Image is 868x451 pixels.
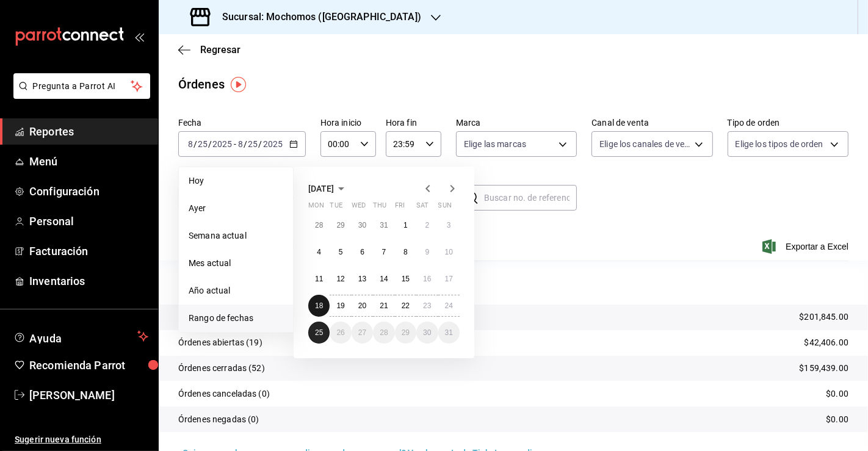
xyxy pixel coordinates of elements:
input: -- [197,139,208,149]
button: August 1, 2025 [395,214,416,236]
p: Órdenes negadas (0) [178,413,259,426]
button: August 2, 2025 [416,214,438,236]
button: open_drawer_menu [134,32,144,41]
span: / [193,139,197,149]
abbr: August 19, 2025 [336,301,344,310]
button: August 20, 2025 [352,295,373,317]
input: Buscar no. de referencia [484,186,577,210]
button: August 7, 2025 [373,241,394,263]
abbr: Tuesday [330,201,342,214]
label: Hora inicio [320,119,376,128]
a: Pregunta a Parrot AI [9,88,150,101]
abbr: August 17, 2025 [445,275,453,283]
span: Pregunta a Parrot AI [33,80,131,93]
button: August 17, 2025 [438,268,460,290]
span: Sugerir nueva función [15,433,148,446]
abbr: August 16, 2025 [423,275,431,283]
p: $0.00 [826,388,848,400]
abbr: August 9, 2025 [425,248,429,256]
input: -- [187,139,193,149]
abbr: August 22, 2025 [402,301,410,310]
abbr: Thursday [373,201,386,214]
label: Fecha [178,119,306,128]
abbr: August 26, 2025 [336,328,344,337]
abbr: July 30, 2025 [358,221,366,229]
abbr: Saturday [416,201,429,214]
button: August 28, 2025 [373,322,394,344]
button: August 8, 2025 [395,241,416,263]
span: Recomienda Parrot [29,357,148,373]
button: August 5, 2025 [330,241,351,263]
span: Facturación [29,243,148,259]
button: July 30, 2025 [352,214,373,236]
p: Órdenes abiertas (19) [178,336,262,349]
span: Ayuda [29,329,132,344]
abbr: July 28, 2025 [315,221,323,229]
label: Hora fin [386,119,441,128]
span: Regresar [200,44,241,56]
p: $0.00 [826,413,848,426]
button: Exportar a Excel [765,239,848,254]
abbr: August 13, 2025 [358,275,366,283]
button: August 29, 2025 [395,322,416,344]
abbr: August 6, 2025 [360,248,364,256]
button: August 3, 2025 [438,214,460,236]
span: Rango de fechas [189,312,283,325]
button: August 31, 2025 [438,322,460,344]
abbr: August 30, 2025 [423,328,431,337]
abbr: Friday [395,201,405,214]
button: August 6, 2025 [352,241,373,263]
button: August 24, 2025 [438,295,460,317]
span: / [259,139,262,149]
label: Canal de venta [591,119,712,128]
label: Tipo de orden [728,119,848,128]
abbr: August 24, 2025 [445,301,453,310]
button: August 10, 2025 [438,241,460,263]
p: $159,439.00 [800,362,848,375]
button: August 12, 2025 [330,268,351,290]
span: Mes actual [189,257,283,270]
span: Elige las marcas [464,138,526,150]
abbr: August 7, 2025 [382,248,386,256]
abbr: August 20, 2025 [358,301,366,310]
span: / [244,139,247,149]
button: August 23, 2025 [416,295,438,317]
button: August 27, 2025 [352,322,373,344]
button: July 28, 2025 [308,214,330,236]
label: Marca [456,119,577,128]
abbr: August 29, 2025 [402,328,410,337]
div: Órdenes [178,75,225,93]
p: Resumen [178,275,848,290]
span: Elige los canales de venta [599,138,690,150]
input: -- [237,139,244,149]
span: [PERSON_NAME] [29,387,148,403]
abbr: August 5, 2025 [339,248,343,256]
span: Elige los tipos de orden [736,138,823,150]
abbr: July 31, 2025 [380,221,388,229]
abbr: July 29, 2025 [336,221,344,229]
button: Tooltip marker [231,77,246,92]
span: Inventarios [29,273,148,289]
button: August 13, 2025 [352,268,373,290]
button: August 16, 2025 [416,268,438,290]
button: Regresar [178,44,241,56]
abbr: August 3, 2025 [447,221,451,229]
abbr: August 4, 2025 [317,248,321,256]
button: August 22, 2025 [395,295,416,317]
abbr: August 10, 2025 [445,248,453,256]
span: Ayer [189,202,283,215]
abbr: August 2, 2025 [425,221,429,229]
abbr: Wednesday [352,201,366,214]
abbr: August 18, 2025 [315,301,323,310]
input: ---- [212,139,233,149]
abbr: August 28, 2025 [380,328,388,337]
span: Año actual [189,284,283,297]
span: Hoy [189,175,283,187]
button: August 25, 2025 [308,322,330,344]
p: Órdenes canceladas (0) [178,388,270,400]
span: Semana actual [189,229,283,242]
button: July 29, 2025 [330,214,351,236]
span: / [208,139,212,149]
abbr: August 25, 2025 [315,328,323,337]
